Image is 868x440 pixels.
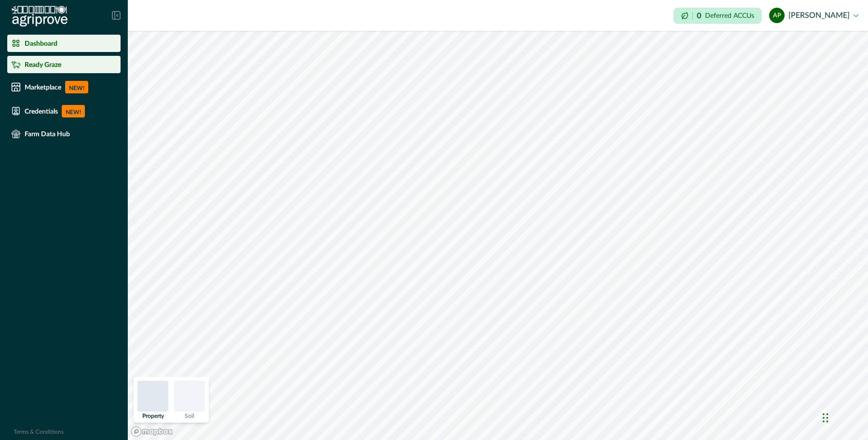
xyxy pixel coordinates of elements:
[25,107,58,115] p: Credentials
[25,61,61,68] p: Ready Graze
[7,77,121,97] a: MarketplaceNEW!
[25,130,70,138] p: Farm Data Hub
[705,12,754,19] p: Deferred ACCUs
[131,426,173,437] a: Mapbox logo
[7,101,121,121] a: CredentialsNEW!
[65,81,88,93] p: NEW!
[185,413,194,419] p: Soil
[62,105,85,117] p: NEW!
[7,35,121,52] a: Dashboard
[697,12,701,20] p: 0
[14,429,64,435] a: Terms & Conditions
[7,56,121,73] a: Ready Graze
[769,4,858,27] button: adeline pratiika[PERSON_NAME]
[820,394,868,440] iframe: Chat Widget
[823,403,828,432] div: Drag
[25,83,61,91] p: Marketplace
[12,6,68,27] img: Logo
[142,413,164,419] p: Property
[128,31,868,440] canvas: Map
[7,125,121,142] a: Farm Data Hub
[25,39,57,47] p: Dashboard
